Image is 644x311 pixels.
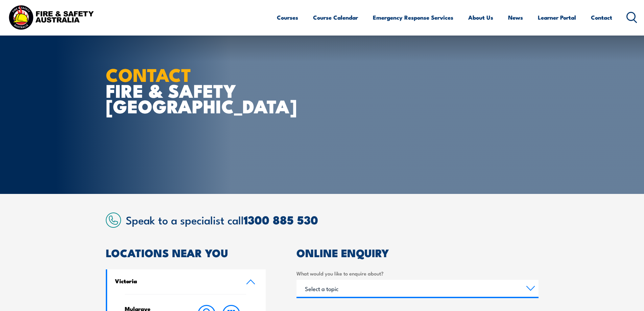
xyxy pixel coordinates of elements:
[373,8,453,26] a: Emergency Response Services
[296,269,539,277] label: What would you like to enquire about?
[106,248,266,257] h2: LOCATIONS NEAR YOU
[106,60,191,88] strong: CONTACT
[244,210,318,228] a: 1300 885 530
[296,248,539,257] h2: ONLINE ENQUIRY
[115,277,236,285] h4: Victoria
[126,214,539,226] h2: Speak to a specialist call
[107,269,266,294] a: Victoria
[591,8,612,26] a: Contact
[277,8,298,26] a: Courses
[468,8,493,26] a: About Us
[508,8,523,26] a: News
[538,8,576,26] a: Learner Portal
[313,8,358,26] a: Course Calendar
[106,66,273,114] h1: FIRE & SAFETY [GEOGRAPHIC_DATA]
